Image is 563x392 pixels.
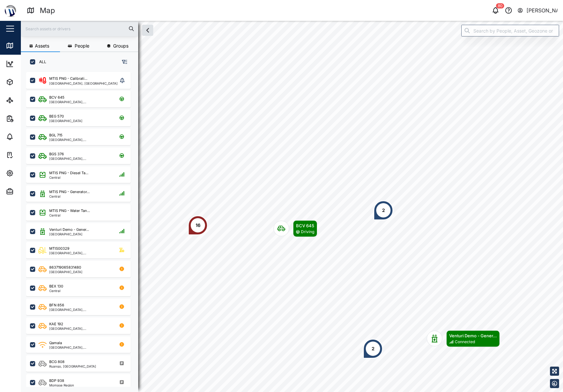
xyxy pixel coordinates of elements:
div: [GEOGRAPHIC_DATA], [GEOGRAPHIC_DATA] [49,327,111,330]
div: Tasks [17,151,35,159]
canvas: Map [21,21,563,392]
div: [GEOGRAPHIC_DATA], [GEOGRAPHIC_DATA] [49,251,111,255]
div: [GEOGRAPHIC_DATA], [GEOGRAPHIC_DATA] [49,82,118,85]
div: Qamala [49,340,62,346]
div: [GEOGRAPHIC_DATA], [GEOGRAPHIC_DATA] [49,308,111,311]
div: BCV 645 [296,222,314,229]
div: MTIS PNG - Generator... [49,189,90,195]
div: Sites [17,97,33,104]
div: MTIS PNG - Diesel Ta... [49,170,88,176]
div: 2 [372,345,375,352]
div: BEG 570 [49,114,64,119]
div: KAE 192 [49,321,63,327]
div: [GEOGRAPHIC_DATA], [GEOGRAPHIC_DATA] [49,157,111,160]
div: Map marker [427,330,500,347]
div: Momase Region [49,384,74,387]
div: BGL 715 [49,133,63,138]
div: Central [49,176,88,179]
div: [GEOGRAPHIC_DATA] [49,119,82,122]
div: BFN 856 [49,302,64,308]
div: Central [49,195,90,198]
div: Map marker [188,216,208,235]
div: Reports [17,115,39,122]
div: Venturi Demo - Gener... [449,332,497,339]
div: Central [49,289,63,292]
div: Dashboard [17,60,46,67]
div: MTIS PNG - Calibrati... [49,76,87,81]
div: Driving [301,229,314,235]
div: BDP 938 [49,378,64,384]
div: [GEOGRAPHIC_DATA], [GEOGRAPHIC_DATA] [49,100,111,104]
div: Map [40,5,55,16]
label: ALL [35,59,46,64]
div: 80 [496,3,504,8]
div: MTIS PNG - Water Tan... [49,208,90,214]
div: [GEOGRAPHIC_DATA], [GEOGRAPHIC_DATA] [49,138,111,141]
div: 16 [196,222,200,229]
div: Central [49,214,90,217]
img: Main Logo [3,3,18,18]
div: [GEOGRAPHIC_DATA] [49,232,89,236]
button: [PERSON_NAME] [517,6,558,15]
span: Assets [35,44,49,48]
div: [GEOGRAPHIC_DATA], [GEOGRAPHIC_DATA] [49,346,111,349]
input: Search assets or drivers [25,24,134,34]
div: Connected [455,339,475,345]
div: Map [17,42,32,49]
div: Map marker [274,220,317,237]
div: Venturi Demo - Gener... [49,227,89,232]
div: 2 [382,207,385,214]
input: Search by People, Asset, Geozone or Place [461,25,559,36]
div: Admin [17,188,36,195]
div: MTIS00329 [49,246,69,251]
div: BCG 808 [49,359,65,365]
div: BCV 645 [49,95,65,100]
div: Assets [17,78,37,86]
div: Settings [17,170,40,177]
div: Ruango, [GEOGRAPHIC_DATA] [49,365,96,368]
div: [GEOGRAPHIC_DATA] [49,270,82,273]
div: grid [26,70,138,387]
span: People [75,44,89,48]
div: BGS 376 [49,151,64,157]
div: 863719065831480 [49,265,81,270]
div: Map marker [363,339,383,358]
div: Map marker [374,201,393,220]
span: Groups [113,44,128,48]
div: [PERSON_NAME] [526,7,558,15]
div: BEX 130 [49,284,63,289]
div: Alarms [17,133,37,140]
